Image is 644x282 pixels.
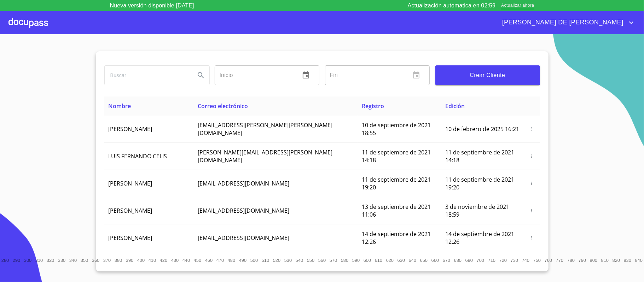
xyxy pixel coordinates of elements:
span: 770 [556,258,563,263]
button: 460 [203,254,215,266]
span: 620 [386,258,394,263]
span: 11 de septiembre de 2021 14:18 [362,148,431,164]
span: 14 de septiembre de 2021 12:26 [445,230,514,246]
button: 710 [486,254,498,266]
span: 340 [69,258,77,263]
span: 460 [205,258,213,263]
span: 500 [250,258,258,263]
button: 310 [34,254,45,266]
span: 680 [454,258,462,263]
button: 680 [452,254,464,266]
span: 430 [171,258,179,263]
span: 580 [341,258,348,263]
span: 650 [420,258,428,263]
button: 560 [317,254,328,266]
span: 290 [13,258,20,263]
span: Registro [362,102,384,110]
span: 11 de septiembre de 2021 14:18 [445,148,514,164]
button: 800 [588,254,599,266]
span: 10 de septiembre de 2021 18:55 [362,121,431,137]
p: Actualización automatica en 02:59 [408,1,496,10]
button: 790 [577,254,588,266]
span: 420 [160,258,167,263]
span: 700 [477,258,484,263]
span: LUIS FERNANDO CELIS [109,152,167,160]
button: 590 [350,254,362,266]
span: 750 [533,258,541,263]
button: 370 [101,254,113,266]
span: [EMAIL_ADDRESS][DOMAIN_NAME] [198,207,289,215]
span: 380 [115,258,122,263]
span: 330 [58,258,65,263]
span: 480 [228,258,235,263]
span: Nombre [109,102,131,110]
span: [PERSON_NAME] [109,234,152,242]
span: 11 de septiembre de 2021 19:20 [362,176,431,191]
button: 530 [283,254,294,266]
span: [EMAIL_ADDRESS][PERSON_NAME][PERSON_NAME][DOMAIN_NAME] [198,121,332,137]
span: 400 [137,258,145,263]
span: 530 [284,258,292,263]
p: Nueva versión disponible [DATE] [110,1,194,10]
button: 440 [181,254,192,266]
button: 430 [169,254,181,266]
button: 500 [249,254,260,266]
button: 340 [68,254,79,266]
span: [PERSON_NAME][EMAIL_ADDRESS][PERSON_NAME][DOMAIN_NAME] [198,148,332,164]
button: 380 [113,254,124,266]
button: 620 [384,254,396,266]
span: Actualizar ahora [501,2,534,10]
button: 600 [362,254,373,266]
button: 410 [147,254,158,266]
span: 720 [499,258,507,263]
button: 640 [407,254,418,266]
span: 510 [262,258,269,263]
span: 630 [398,258,405,263]
button: 610 [373,254,384,266]
span: 710 [488,258,495,263]
button: 520 [271,254,283,266]
span: 490 [239,258,246,263]
button: 720 [498,254,509,266]
span: 610 [375,258,382,263]
span: 550 [307,258,314,263]
button: 690 [464,254,475,266]
button: Search [192,67,209,84]
button: 760 [543,254,554,266]
span: 370 [103,258,111,263]
button: 450 [192,254,203,266]
button: 750 [532,254,543,266]
button: 660 [430,254,441,266]
span: 590 [352,258,360,263]
button: 740 [520,254,532,266]
span: 660 [431,258,439,263]
span: [PERSON_NAME] DE [PERSON_NAME] [497,17,627,28]
button: 580 [339,254,350,266]
button: 730 [509,254,520,266]
span: 350 [81,258,88,263]
button: 770 [554,254,565,266]
span: 840 [635,258,643,263]
button: 400 [135,254,147,266]
span: Edición [445,102,465,110]
span: 410 [149,258,156,263]
span: 560 [318,258,326,263]
span: 11 de septiembre de 2021 19:20 [445,176,514,191]
button: 630 [396,254,407,266]
span: 470 [216,258,224,263]
span: [PERSON_NAME] [109,180,152,187]
button: 780 [565,254,577,266]
span: 830 [624,258,631,263]
button: 480 [226,254,237,266]
span: 600 [364,258,371,263]
span: 690 [465,258,473,263]
span: 390 [126,258,133,263]
button: 550 [305,254,317,266]
span: 520 [273,258,280,263]
span: 810 [601,258,609,263]
button: 470 [215,254,226,266]
span: Crear Cliente [441,70,534,80]
span: 280 [1,258,9,263]
button: 650 [418,254,430,266]
button: 350 [79,254,90,266]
